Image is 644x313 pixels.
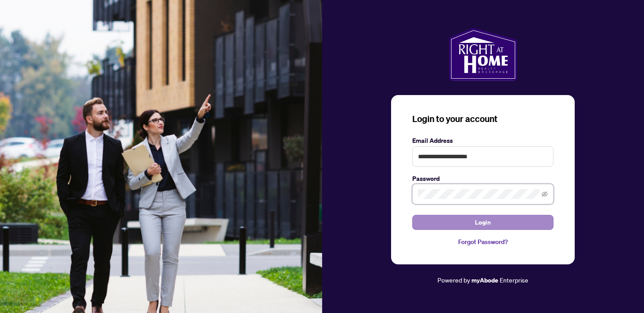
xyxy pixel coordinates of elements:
[412,215,554,230] button: Login
[471,275,498,285] a: myAbode
[412,237,554,247] a: Forgot Password?
[475,215,491,229] span: Login
[437,276,470,284] span: Powered by
[500,276,528,284] span: Enterprise
[449,28,517,81] img: ma-logo
[412,136,554,145] label: Email Address
[412,113,554,125] h3: Login to your account
[412,174,554,183] label: Password
[542,191,548,197] span: eye-invisible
